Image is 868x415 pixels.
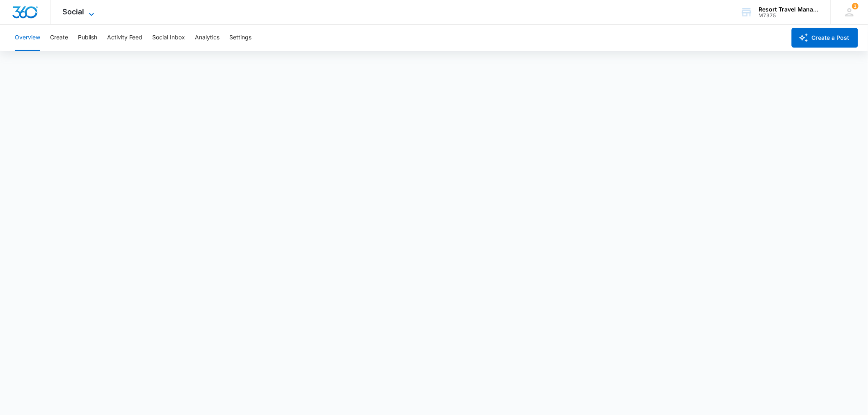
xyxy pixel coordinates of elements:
[15,25,40,51] button: Overview
[759,13,819,18] div: account id
[759,6,819,13] div: account name
[78,25,97,51] button: Publish
[792,28,858,48] button: Create a Post
[107,25,142,51] button: Activity Feed
[50,25,68,51] button: Create
[852,3,859,9] span: 1
[195,25,219,51] button: Analytics
[63,7,85,16] span: Social
[229,25,251,51] button: Settings
[152,25,185,51] button: Social Inbox
[852,3,859,9] div: notifications count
